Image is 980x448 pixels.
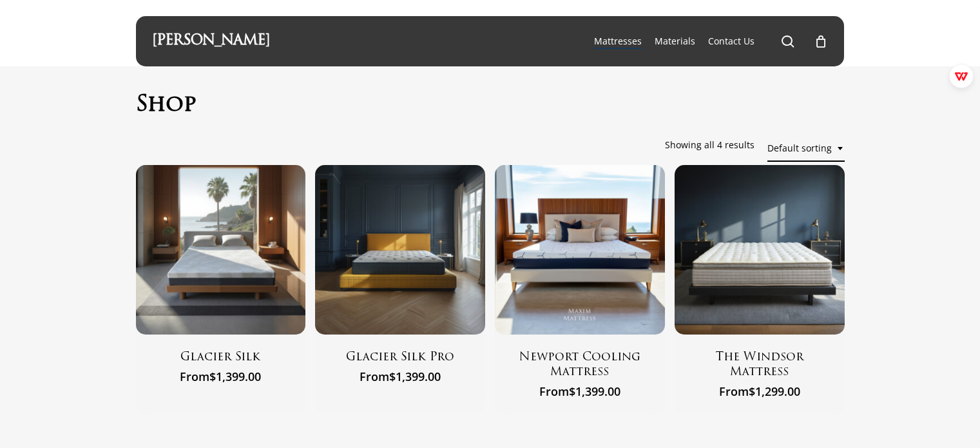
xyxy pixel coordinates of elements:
[136,165,306,335] img: Glacier Silk
[655,35,695,48] a: Materials
[588,16,828,66] nav: Main Menu
[708,35,754,48] a: Contact Us
[511,382,649,398] span: From
[389,369,396,384] span: $
[152,367,290,384] span: From
[511,351,649,382] a: Newport Cooling Mattress
[749,384,755,399] span: $
[209,369,216,384] span: $
[594,35,642,48] a: Mattresses
[331,351,469,367] a: Glacier Silk Pro
[136,92,845,119] h1: Shop
[749,384,800,399] bdi: 1,299.00
[655,35,695,47] span: Materials
[767,132,845,165] span: Default sorting
[569,384,575,399] span: $
[594,35,642,47] span: Mattresses
[389,369,441,384] bdi: 1,399.00
[665,132,754,158] p: Showing all 4 results
[152,351,290,367] a: Glacier Silk
[495,165,665,335] img: Newport Cooling Mattress
[708,35,754,47] span: Contact Us
[814,34,828,48] a: Cart
[209,369,261,384] bdi: 1,399.00
[331,367,469,384] span: From
[315,165,485,335] img: Glacier Silk Pro
[675,165,845,335] a: The Windsor Mattress
[569,384,620,399] bdi: 1,399.00
[675,165,845,335] img: Windsor In Studio
[767,135,845,162] span: Default sorting
[691,382,829,398] span: From
[691,351,829,382] a: The Windsor Mattress
[152,34,270,48] a: [PERSON_NAME]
